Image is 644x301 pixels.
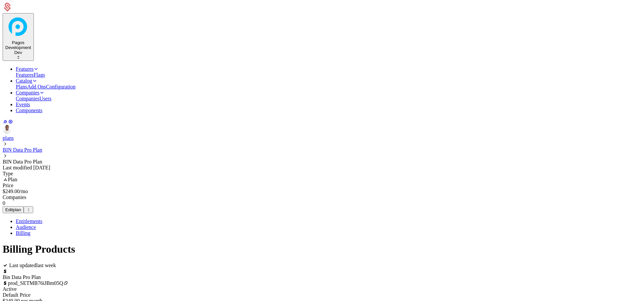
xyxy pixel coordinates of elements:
span: Pagos [12,40,24,45]
div: Edit plan [5,207,21,212]
span: prod_SETMB76iJBm05Q [8,280,63,286]
span: Price [3,183,13,188]
h1: Billing Products [3,243,641,255]
span: Type [3,171,13,176]
ul: Choose Sub Page [3,218,641,236]
div: Development [5,45,31,50]
a: Companies [16,96,39,101]
nav: Main [3,218,641,236]
button: Select action [24,206,33,213]
div: Last modified [DATE] [3,165,641,171]
a: Flags [34,72,45,78]
a: Components [16,108,42,113]
span: Bin Data Pro Plan [3,274,41,280]
a: Companies [16,90,45,95]
span: Plan [8,177,17,182]
a: Billing [16,230,30,236]
a: Add Ons [27,84,46,89]
a: Plans [16,84,27,89]
img: Pagos [6,14,31,39]
span: Companies [3,194,26,200]
a: Events [16,102,30,107]
nav: Main [3,66,641,113]
a: Integrations [3,119,8,124]
a: Catalog [16,78,37,84]
span: Last updated last week [8,263,56,268]
button: Open user button [3,125,12,134]
span: Dev [14,50,22,55]
a: Users [39,96,51,101]
div: BIN Data Pro Plan [3,159,641,165]
a: plans [3,135,14,141]
a: Features [16,66,39,72]
a: Audience [16,224,36,230]
span: Active [3,286,17,292]
button: Select environment [3,13,34,61]
button: Editplan [3,206,24,213]
span: Default Price [3,292,31,298]
a: BIN Data Pro Plan [3,147,42,153]
a: Configuration [46,84,76,89]
div: 0 [3,200,641,206]
a: Settings [8,119,13,124]
div: $249.00 /mo [3,188,641,194]
img: LJ Durante [3,125,12,134]
a: Entitlements [16,218,42,224]
a: Features [16,72,34,78]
